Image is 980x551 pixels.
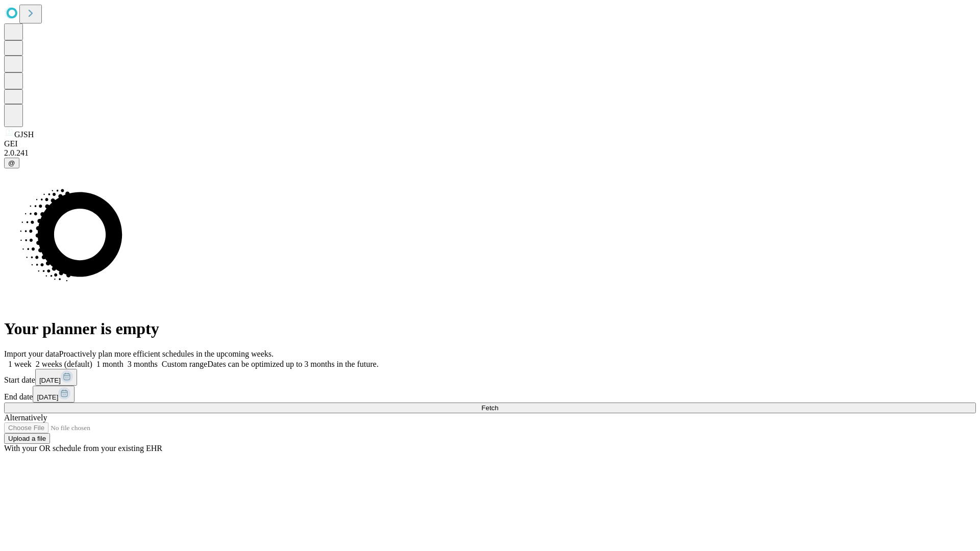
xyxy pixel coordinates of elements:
button: [DATE] [33,386,75,403]
span: Proactively plan more efficient schedules in the upcoming weeks. [59,349,274,358]
span: With your OR schedule from your existing EHR [4,444,162,453]
span: [DATE] [37,393,58,401]
span: 3 months [128,360,158,368]
h1: Your planner is empty [4,319,976,338]
button: Upload a file [4,433,50,444]
div: 2.0.241 [4,148,976,158]
div: End date [4,386,976,403]
span: 1 month [96,360,124,368]
span: 1 week [8,360,32,368]
span: @ [8,159,15,167]
button: Fetch [4,403,976,413]
span: [DATE] [39,377,61,384]
div: Start date [4,369,976,386]
button: [DATE] [35,369,77,386]
div: GEI [4,139,976,148]
span: Fetch [481,404,498,412]
span: Alternatively [4,413,47,422]
span: GJSH [14,130,34,139]
span: 2 weeks (default) [36,360,92,368]
button: @ [4,158,19,168]
span: Custom range [162,360,207,368]
span: Import your data [4,349,59,358]
span: Dates can be optimized up to 3 months in the future. [207,360,378,368]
